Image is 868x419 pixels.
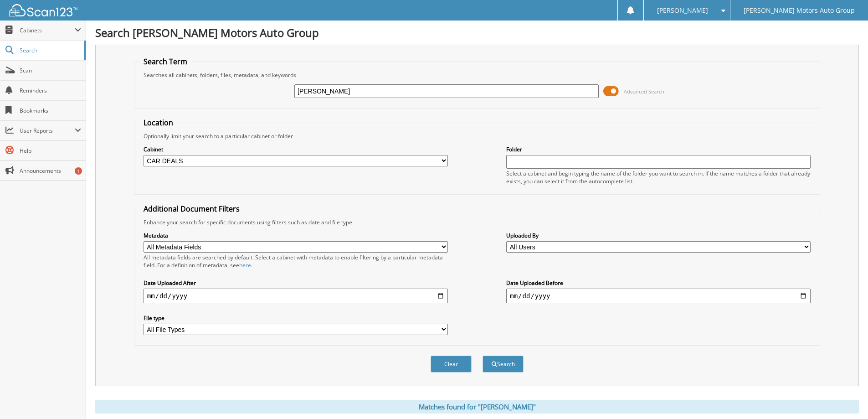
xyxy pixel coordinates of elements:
[657,8,708,13] span: [PERSON_NAME]
[95,400,859,414] div: Matches found for "[PERSON_NAME]"
[624,88,664,95] span: Advanced Search
[95,25,859,40] h1: Search [PERSON_NAME] Motors Auto Group
[20,87,81,94] span: Reminders
[9,4,77,16] img: scan123-logo-white.svg
[483,356,524,372] button: Search
[139,204,244,214] legend: Additional Document Filters
[139,132,815,140] div: Optionally limit your search to a particular cabinet or folder
[139,218,815,226] div: Enhance your search for specific documents using filters such as date and file type.
[139,118,178,128] legend: Location
[144,145,448,153] label: Cabinet
[744,8,855,13] span: [PERSON_NAME] Motors Auto Group
[506,232,811,239] label: Uploaded By
[20,127,75,134] span: User Reports
[20,67,81,74] span: Scan
[144,314,448,322] label: File type
[75,167,82,175] div: 1
[144,232,448,239] label: Metadata
[144,289,448,303] input: start
[20,147,81,155] span: Help
[506,289,811,303] input: end
[239,261,251,269] a: here
[139,71,815,79] div: Searches all cabinets, folders, files, metadata, and keywords
[20,107,81,114] span: Bookmarks
[431,356,472,372] button: Clear
[506,279,811,287] label: Date Uploaded Before
[506,145,811,153] label: Folder
[20,47,80,54] span: Search
[506,170,811,185] div: Select a cabinet and begin typing the name of the folder you want to search in. If the name match...
[144,279,448,287] label: Date Uploaded After
[20,26,75,34] span: Cabinets
[144,253,448,269] div: All metadata fields are searched by default. Select a cabinet with metadata to enable filtering b...
[20,167,81,175] span: Announcements
[139,57,192,67] legend: Search Term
